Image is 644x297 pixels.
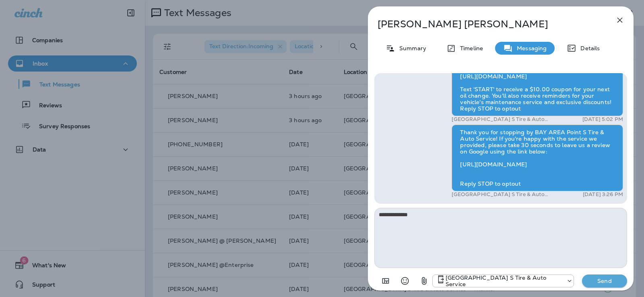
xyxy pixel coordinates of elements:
[452,191,554,198] p: [GEOGRAPHIC_DATA] S Tire & Auto Service
[452,116,554,123] p: [GEOGRAPHIC_DATA] S Tire & Auto Service
[452,125,623,191] div: Thank you for stopping by BAY AREA Point S Tire & Auto Service! If you're happy with the service ...
[576,45,600,51] p: Details
[513,45,547,51] p: Messaging
[452,37,623,116] div: Thank you for stopping by BAY AREA Point S Tire & Auto Service! If you're happy with the service ...
[582,274,627,287] button: Send
[378,18,597,30] p: [PERSON_NAME] [PERSON_NAME]
[446,274,562,287] p: [GEOGRAPHIC_DATA] S Tire & Auto Service
[397,273,413,289] button: Select an emoji
[582,116,623,123] p: [DATE] 5:02 PM
[583,191,623,198] p: [DATE] 3:26 PM
[588,277,621,285] p: Send
[456,45,483,51] p: Timeline
[378,273,394,289] button: Add in a premade template
[433,274,574,287] div: +1 (301) 975-0024
[395,45,426,51] p: Summary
